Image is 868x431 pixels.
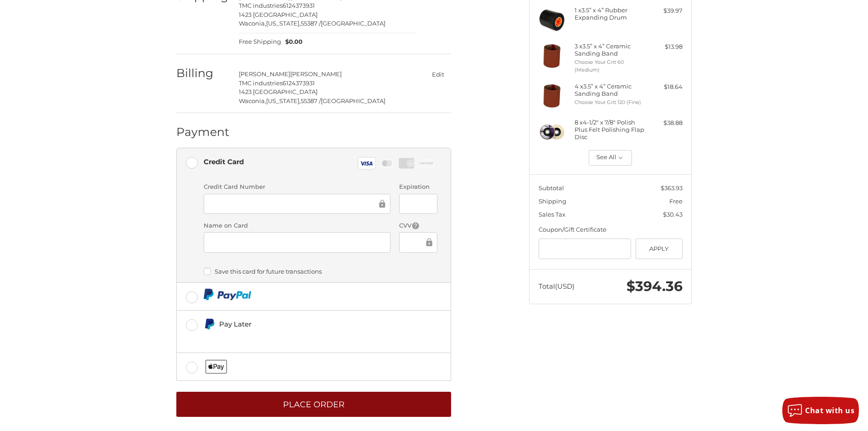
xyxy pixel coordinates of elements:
label: Name on Card [204,221,390,230]
span: [US_STATE], [266,97,301,104]
button: Chat with us [782,397,859,424]
span: 55387 / [301,20,321,27]
button: Edit [425,68,451,81]
span: TMC industries [239,2,282,9]
span: [GEOGRAPHIC_DATA] [321,97,385,104]
span: [PERSON_NAME] [239,70,290,78]
span: Shipping [539,197,566,205]
span: 55387 / [301,97,321,104]
div: Coupon/Gift Certificate [539,225,683,234]
span: Waconia, [239,97,266,104]
span: $0.00 [281,37,303,47]
span: Chat with us [805,405,854,415]
h4: 4 x 3.5” x 4” Ceramic Sanding Band [575,83,644,98]
iframe: Secure Credit Card Frame - Cardholder Name [210,237,384,248]
div: Pay Later [219,317,388,332]
span: Free Shipping [239,37,281,47]
button: Apply [636,239,683,259]
span: $394.36 [627,278,683,295]
span: 6124373931 [282,2,315,9]
span: TMC industries [239,79,282,87]
h4: 8 x 4-1/2" x 7/8" Polish Plus Felt Polishing Flap Disc [575,119,644,141]
input: Gift Certificate or Coupon Code [539,239,632,259]
span: [US_STATE], [266,20,301,27]
span: [PERSON_NAME] [290,70,342,78]
span: Free [669,197,683,205]
span: 6124373931 [282,79,315,87]
img: PayPal icon [204,289,252,300]
label: Expiration [399,182,437,192]
span: [GEOGRAPHIC_DATA] [321,20,385,27]
span: $363.93 [661,184,683,192]
h2: Payment [176,125,230,139]
button: Place Order [176,392,451,417]
span: 1423 [GEOGRAPHIC_DATA] [239,88,318,95]
h2: Billing [176,66,230,80]
span: Total (USD) [539,282,575,291]
div: $38.88 [647,119,683,128]
h4: 1 x 3.5” x 4” Rubber Expanding Drum [575,6,644,21]
div: Credit Card [204,154,244,169]
button: See All [589,150,632,166]
span: 1423 [GEOGRAPHIC_DATA] [239,11,318,18]
iframe: Secure Credit Card Frame - Expiration Date [406,198,431,209]
h4: 3 x 3.5” x 4” Ceramic Sanding Band [575,42,644,57]
li: Choose Your Grit 60 (Medium) [575,58,644,73]
img: Applepay icon [205,360,227,374]
span: Subtotal [539,184,564,192]
iframe: Secure Credit Card Frame - CVV [406,237,424,248]
label: Credit Card Number [204,182,390,192]
div: $39.97 [647,6,683,16]
span: $30.43 [663,211,683,218]
div: $18.64 [647,83,683,92]
span: Sales Tax [539,211,565,218]
div: $13.98 [647,42,683,52]
label: CVV [399,221,437,230]
img: Pay Later icon [204,318,215,330]
label: Save this card for future transactions [204,268,437,275]
li: Choose Your Grit 120 (Fine) [575,99,644,106]
iframe: PayPal Message 1 [204,333,389,342]
iframe: Secure Credit Card Frame - Credit Card Number [210,198,377,209]
span: Waconia, [239,20,266,27]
